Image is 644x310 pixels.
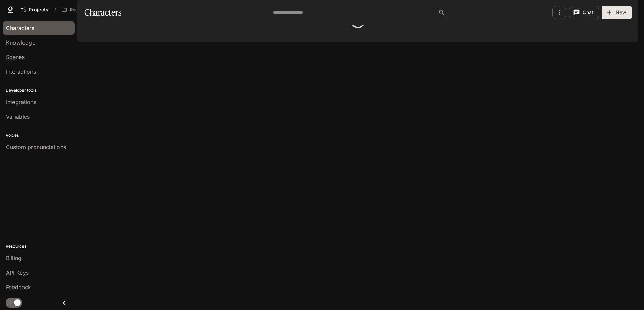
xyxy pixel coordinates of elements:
[70,7,101,13] p: Reality Crisis
[52,6,59,13] div: /
[602,6,632,19] button: New
[18,3,52,17] a: Go to projects
[84,6,121,19] h1: Characters
[59,3,111,17] button: Open workspace menu
[569,6,599,19] button: Chat
[29,7,48,13] span: Projects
